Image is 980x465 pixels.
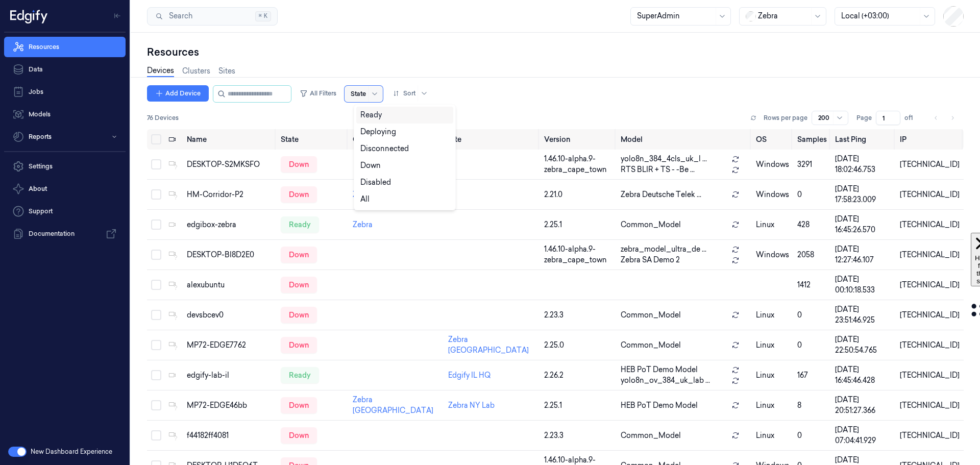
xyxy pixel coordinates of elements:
[151,219,161,230] button: Select row
[900,189,960,200] div: [TECHNICAL_ID]
[4,156,126,177] a: Settings
[544,430,612,441] div: 2.23.3
[151,134,161,144] button: Select all
[929,111,960,125] nav: pagination
[544,219,612,230] div: 2.25.1
[900,280,960,290] div: [TECHNICAL_ID]
[835,364,892,386] div: [DATE] 16:45:46.428
[281,186,317,203] div: down
[281,337,317,353] div: down
[151,250,161,260] button: Select row
[835,154,892,175] div: [DATE] 18:02:46.753
[360,194,370,205] div: All
[281,247,317,263] div: down
[797,250,827,260] div: 2058
[540,129,617,150] th: Version
[183,129,277,150] th: Name
[151,280,161,290] button: Select row
[448,401,495,410] a: Zebra NY Lab
[756,370,789,381] p: linux
[756,250,789,260] p: windows
[835,184,892,205] div: [DATE] 17:58:23.009
[151,400,161,410] button: Select row
[797,310,827,321] div: 0
[756,189,789,200] p: windows
[835,334,892,356] div: [DATE] 22:50:54.765
[621,400,698,411] span: HEB PoT Demo Model
[151,430,161,440] button: Select row
[187,430,273,441] div: f44182ff4081
[621,154,707,164] span: yolo8n_384_4cls_uk_l ...
[797,400,827,411] div: 8
[756,400,789,411] p: linux
[182,66,210,77] a: Clusters
[187,310,273,321] div: devsbcev0
[756,340,789,351] p: linux
[900,370,960,381] div: [TECHNICAL_ID]
[544,189,612,200] div: 2.21.0
[764,113,807,123] p: Rows per page
[281,367,319,383] div: ready
[797,370,827,381] div: 167
[4,59,126,80] a: Data
[187,370,273,381] div: edgify-lab-il
[621,255,680,265] span: Zebra SA Demo 2
[797,219,827,230] div: 428
[281,216,319,233] div: ready
[797,340,827,351] div: 0
[900,159,960,170] div: [TECHNICAL_ID]
[353,220,373,229] a: Zebra
[448,335,529,355] a: Zebra [GEOGRAPHIC_DATA]
[448,371,491,380] a: Edgify IL HQ
[360,110,382,120] div: Ready
[147,113,179,123] span: 76 Devices
[109,8,126,24] button: Toggle Navigation
[797,159,827,170] div: 3291
[151,159,161,169] button: Select row
[187,340,273,351] div: MP72-EDGE7762
[4,127,126,147] button: Reports
[360,127,396,137] div: Deploying
[621,430,681,441] span: Common_Model
[900,250,960,260] div: [TECHNICAL_ID]
[360,177,391,188] div: Disabled
[187,219,273,230] div: edgibox-zebra
[621,189,701,200] span: Zebra Deutsche Telek ...
[835,395,892,416] div: [DATE] 20:51:27.366
[904,113,921,123] span: of 1
[756,159,789,170] p: windows
[544,400,612,411] div: 2.25.1
[900,400,960,411] div: [TECHNICAL_ID]
[281,307,317,323] div: down
[835,244,892,265] div: [DATE] 12:27:46.107
[4,201,126,222] a: Support
[544,154,612,175] div: 1.46.10-alpha.9-zebra_cape_town
[151,310,161,320] button: Select row
[621,340,681,351] span: Common_Model
[617,129,752,150] th: Model
[835,214,892,235] div: [DATE] 16:45:26.570
[296,85,340,102] button: All Filters
[896,129,964,150] th: IP
[353,190,373,199] a: Zebra
[831,129,896,150] th: Last Ping
[187,189,273,200] div: HM-Corridor-P2
[165,11,192,21] span: Search
[835,425,892,446] div: [DATE] 07:04:41.929
[4,179,126,199] button: About
[756,430,789,441] p: linux
[900,219,960,230] div: [TECHNICAL_ID]
[756,310,789,321] p: linux
[281,277,317,293] div: down
[621,244,706,255] span: zebra_model_ultra_de ...
[281,397,317,413] div: down
[353,395,433,415] a: Zebra [GEOGRAPHIC_DATA]
[544,340,612,351] div: 2.25.0
[147,45,964,59] div: Resources
[544,370,612,381] div: 2.26.2
[147,65,174,77] a: Devices
[752,129,793,150] th: OS
[187,280,273,290] div: alexubuntu
[621,364,698,375] span: HEB PoT Demo Model
[621,219,681,230] span: Common_Model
